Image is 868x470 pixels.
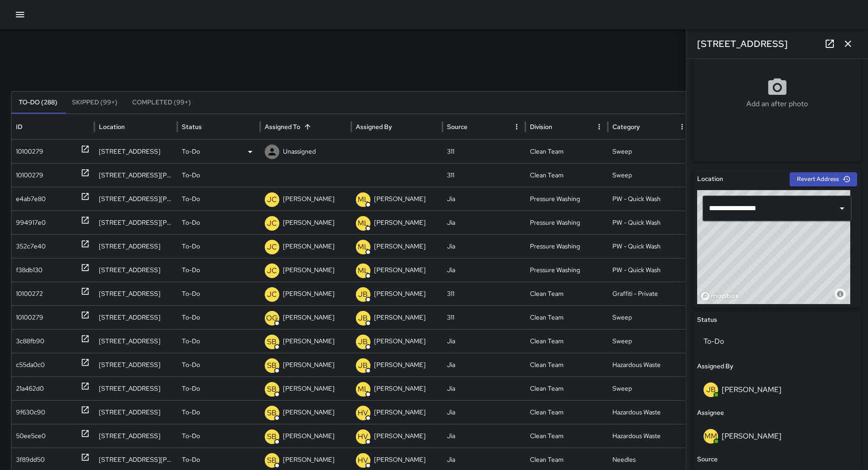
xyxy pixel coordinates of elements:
[608,163,691,187] div: Sweep
[94,305,177,329] div: 113 10th Street
[182,258,200,282] p: To-Do
[442,424,525,448] div: Jia
[525,258,608,282] div: Pressure Washing
[608,329,691,353] div: Sweep
[525,211,608,234] div: Pressure Washing
[182,353,200,377] p: To-Do
[525,329,608,353] div: Clean Team
[608,353,691,377] div: Hazardous Waste
[525,163,608,187] div: Clean Team
[608,258,691,282] div: PW - Quick Wash
[94,234,177,258] div: 83 Eddy Street
[182,377,200,400] p: To-Do
[99,123,125,131] div: Location
[283,282,334,305] p: [PERSON_NAME]
[94,353,177,377] div: 1066 Mission Street
[525,377,608,400] div: Clean Team
[525,353,608,377] div: Clean Team
[182,424,200,448] p: To-Do
[676,120,688,133] button: Category column menu
[266,313,278,324] p: OG
[182,282,200,305] p: To-Do
[65,92,125,114] button: Skipped (99+)
[608,424,691,448] div: Hazardous Waste
[94,211,177,234] div: 39 Mason Street
[525,400,608,424] div: Clean Team
[442,139,525,163] div: 311
[267,360,277,371] p: SB
[283,401,334,424] p: [PERSON_NAME]
[374,258,426,282] p: [PERSON_NAME]
[16,123,22,131] div: ID
[442,187,525,211] div: Jia
[182,211,200,234] p: To-Do
[267,336,277,347] p: SB
[374,187,426,211] p: [PERSON_NAME]
[358,384,369,395] p: ML
[16,187,46,211] div: e4ab7e80
[16,377,44,400] div: 21a462d0
[612,123,640,131] div: Category
[442,234,525,258] div: Jia
[442,163,525,187] div: 311
[283,306,334,329] p: [PERSON_NAME]
[358,408,368,418] p: HV
[283,235,334,258] p: [PERSON_NAME]
[267,408,277,418] p: SB
[374,330,426,353] p: [PERSON_NAME]
[301,120,314,133] button: Sort
[283,187,334,211] p: [PERSON_NAME]
[283,353,334,377] p: [PERSON_NAME]
[267,289,277,300] p: JC
[608,187,691,211] div: PW - Quick Wash
[16,211,46,234] div: 994917e0
[125,92,198,114] button: Completed (99+)
[442,400,525,424] div: Jia
[593,120,606,133] button: Division column menu
[447,123,467,131] div: Source
[358,289,368,300] p: JB
[442,282,525,305] div: 311
[283,140,316,163] p: Unassigned
[16,330,44,353] div: 3c88fb90
[283,211,334,234] p: [PERSON_NAME]
[608,377,691,400] div: Sweep
[267,455,277,466] p: SB
[16,235,46,258] div: 352c7e40
[267,194,277,205] p: JC
[442,211,525,234] div: Jia
[11,92,65,114] button: To-Do (288)
[94,258,177,282] div: 1098a Market Street
[267,384,277,395] p: SB
[94,187,177,211] div: 39 Mason Street
[267,218,277,229] p: JC
[442,258,525,282] div: Jia
[608,211,691,234] div: PW - Quick Wash
[182,401,200,424] p: To-Do
[265,123,300,131] div: Assigned To
[374,353,426,377] p: [PERSON_NAME]
[16,258,42,282] div: f38db130
[442,353,525,377] div: Jia
[442,377,525,400] div: Jia
[525,187,608,211] div: Pressure Washing
[16,306,43,329] div: 10100279
[358,336,368,347] p: JB
[182,235,200,258] p: To-Do
[358,218,369,229] p: ML
[525,234,608,258] div: Pressure Washing
[94,329,177,353] div: 993 Mission Street
[374,211,426,234] p: [PERSON_NAME]
[358,242,369,253] p: ML
[374,235,426,258] p: [PERSON_NAME]
[267,242,277,253] p: JC
[182,123,202,131] div: Status
[510,120,523,133] button: Source column menu
[94,400,177,424] div: 1066 Mission Street
[94,282,177,305] div: 1475 Mission Street
[358,455,368,466] p: HV
[16,140,43,163] div: 10100279
[182,330,200,353] p: To-Do
[94,377,177,400] div: 1036 Mission Street
[358,360,368,371] p: JB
